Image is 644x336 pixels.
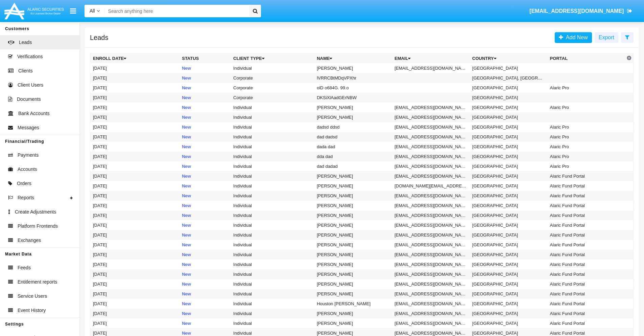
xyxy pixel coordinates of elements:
[179,83,231,93] td: New
[179,73,231,83] td: New
[231,318,314,328] td: Individual
[392,201,470,210] td: [EMAIL_ADDRESS][DOMAIN_NAME]
[555,32,592,43] a: Add New
[470,132,547,142] td: [GEOGRAPHIC_DATA]
[314,112,392,122] td: [PERSON_NAME]
[547,318,625,328] td: Alaric Fund Portal
[392,171,470,181] td: [EMAIL_ADDRESS][DOMAIN_NAME]
[231,201,314,210] td: Individual
[547,201,625,210] td: Alaric Fund Portal
[179,132,231,142] td: New
[231,250,314,260] td: Individual
[90,309,180,318] td: [DATE]
[314,171,392,181] td: [PERSON_NAME]
[90,103,180,112] td: [DATE]
[470,299,547,309] td: [GEOGRAPHIC_DATA]
[314,152,392,161] td: dda dad
[595,32,618,43] button: Export
[470,161,547,171] td: [GEOGRAPHIC_DATA]
[179,299,231,309] td: New
[18,67,33,74] span: Clients
[17,96,41,103] span: Documents
[90,240,180,250] td: [DATE]
[231,63,314,73] td: Individual
[470,142,547,152] td: [GEOGRAPHIC_DATA]
[179,53,231,64] th: Status
[392,152,470,161] td: [EMAIL_ADDRESS][DOMAIN_NAME]
[314,103,392,112] td: [PERSON_NAME]
[314,53,392,64] th: Name
[314,181,392,191] td: [PERSON_NAME]
[392,260,470,269] td: [EMAIL_ADDRESS][DOMAIN_NAME]
[547,309,625,318] td: Alaric Fund Portal
[90,269,180,279] td: [DATE]
[547,230,625,240] td: Alaric Fund Portal
[231,181,314,191] td: Individual
[85,7,105,15] a: All
[3,1,65,21] img: Logo image
[179,250,231,260] td: New
[90,201,180,210] td: [DATE]
[231,240,314,250] td: Individual
[547,191,625,201] td: Alaric Fund Portal
[179,142,231,152] td: New
[90,53,180,64] th: Enroll Date
[392,53,470,64] th: Email
[179,63,231,73] td: New
[547,53,625,64] th: Portal
[314,201,392,210] td: [PERSON_NAME]
[90,152,180,161] td: [DATE]
[179,191,231,201] td: New
[231,93,314,103] td: Corporate
[231,103,314,112] td: Individual
[392,230,470,240] td: [EMAIL_ADDRESS][DOMAIN_NAME]
[470,240,547,250] td: [GEOGRAPHIC_DATA]
[90,230,180,240] td: [DATE]
[314,289,392,299] td: [PERSON_NAME]
[179,171,231,181] td: New
[470,53,547,64] th: Country
[392,309,470,318] td: [EMAIL_ADDRESS][DOMAIN_NAME]
[547,279,625,289] td: Alaric Fund Portal
[314,73,392,83] td: lVRRCBtMDqVPXhr
[547,83,625,93] td: Alaric Pro
[470,210,547,220] td: [GEOGRAPHIC_DATA]
[18,152,39,159] span: Payments
[314,309,392,318] td: [PERSON_NAME]
[470,289,547,299] td: [GEOGRAPHIC_DATA]
[392,299,470,309] td: [EMAIL_ADDRESS][DOMAIN_NAME]
[547,171,625,181] td: Alaric Fund Portal
[470,181,547,191] td: [GEOGRAPHIC_DATA]
[17,180,31,187] span: Orders
[18,307,46,314] span: Event History
[547,240,625,250] td: Alaric Fund Portal
[314,230,392,240] td: [PERSON_NAME]
[90,93,180,103] td: [DATE]
[90,112,180,122] td: [DATE]
[18,293,47,300] span: Service Users
[231,210,314,220] td: Individual
[90,142,180,152] td: [DATE]
[90,83,180,93] td: [DATE]
[526,2,636,21] a: [EMAIL_ADDRESS][DOMAIN_NAME]
[470,171,547,181] td: [GEOGRAPHIC_DATA]
[15,208,56,216] span: Create Adjustments
[470,269,547,279] td: [GEOGRAPHIC_DATA]
[470,279,547,289] td: [GEOGRAPHIC_DATA]
[231,269,314,279] td: Individual
[563,35,588,40] span: Add New
[231,299,314,309] td: Individual
[18,124,39,131] span: Messages
[547,220,625,230] td: Alaric Fund Portal
[547,132,625,142] td: Alaric Pro
[179,201,231,210] td: New
[231,112,314,122] td: Individual
[18,278,57,286] span: Entitlement reports
[90,161,180,171] td: [DATE]
[314,83,392,93] td: olD o684G. 99.o
[392,269,470,279] td: [EMAIL_ADDRESS][DOMAIN_NAME]
[547,289,625,299] td: Alaric Fund Portal
[18,82,43,89] span: Client Users
[231,132,314,142] td: Individual
[179,318,231,328] td: New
